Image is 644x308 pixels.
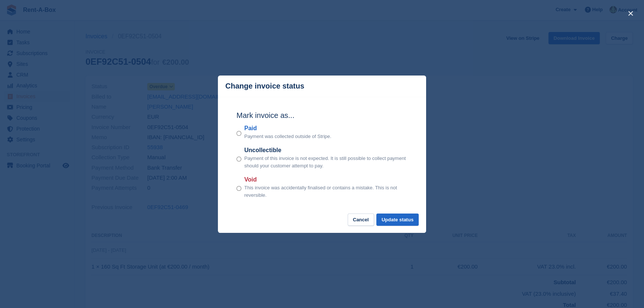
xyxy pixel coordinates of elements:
[348,214,374,226] button: Cancel
[244,146,408,155] label: Uncollectible
[625,7,637,19] button: close
[244,184,408,199] p: This invoice was accidentally finalised or contains a mistake. This is not reversible.
[376,214,419,226] button: Update status
[244,124,331,133] label: Paid
[244,133,331,140] p: Payment was collected outside of Stripe.
[236,110,408,121] h2: Mark invoice as...
[225,82,304,90] p: Change invoice status
[244,155,408,169] p: Payment of this invoice is not expected. It is still possible to collect payment should your cust...
[244,175,408,184] label: Void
